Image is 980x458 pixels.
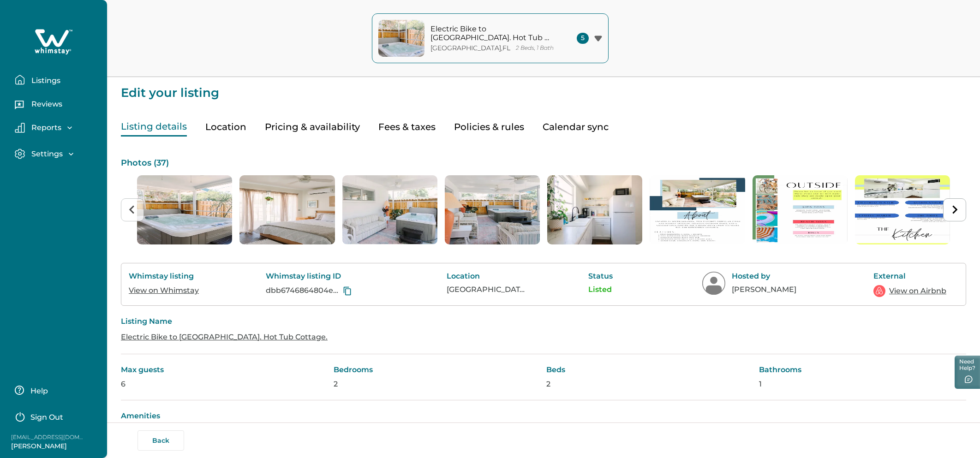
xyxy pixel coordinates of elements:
[430,44,510,52] p: [GEOGRAPHIC_DATA] , FL
[121,380,328,389] p: 6
[29,123,61,132] p: Reports
[447,285,525,294] p: [GEOGRAPHIC_DATA], [GEOGRAPHIC_DATA], [GEOGRAPHIC_DATA]
[137,175,232,244] li: 1 of 37
[588,285,639,294] p: Listed
[15,381,96,399] button: Help
[759,380,966,389] p: 1
[15,407,96,425] button: Sign Out
[266,272,383,281] p: Whimstay listing ID
[15,123,100,133] button: Reports
[121,159,966,168] p: Photos ( 37 )
[265,118,360,137] button: Pricing & availability
[454,118,524,137] button: Policies & rules
[546,380,753,389] p: 2
[547,175,642,244] img: list-photos
[266,286,341,295] p: dbb6746864804eae4ecead576867bb1d
[239,175,335,244] img: list-photos
[753,175,848,244] li: 7 of 37
[29,76,60,85] p: Listings
[137,175,232,244] img: list-photos
[378,118,436,137] button: Fees & taxes
[121,411,966,421] p: Amenities
[650,175,745,244] li: 6 of 37
[543,118,609,137] button: Calendar sync
[447,272,525,281] p: Location
[732,285,810,294] p: [PERSON_NAME]
[15,96,100,115] button: Reviews
[650,175,745,244] img: list-photos
[121,333,328,341] a: Electric Bike to [GEOGRAPHIC_DATA]. Hot Tub Cottage.
[239,175,335,244] li: 2 of 37
[29,149,63,159] p: Settings
[873,272,947,281] p: External
[137,430,184,451] button: Back
[855,175,950,244] img: list-photos
[121,118,187,137] button: Listing details
[732,272,810,281] p: Hosted by
[516,45,554,52] p: 2 Beds, 1 Bath
[445,175,540,244] li: 4 of 37
[759,365,966,375] p: Bathrooms
[121,198,144,221] button: Previous slide
[121,317,966,326] p: Listing Name
[121,77,966,99] p: Edit your listing
[11,433,85,442] p: [EMAIL_ADDRESS][DOMAIN_NAME]
[588,272,639,281] p: Status
[11,442,85,451] p: [PERSON_NAME]
[378,20,424,57] img: property-cover
[129,272,203,281] p: Whimstay listing
[342,175,437,244] img: list-photos
[15,149,100,159] button: Settings
[205,118,246,137] button: Location
[546,365,753,375] p: Beds
[29,100,62,109] p: Reviews
[342,175,437,244] li: 3 of 37
[445,175,540,244] img: list-photos
[430,24,555,42] p: Electric Bike to [GEOGRAPHIC_DATA]. Hot Tub Cottage.
[372,13,609,63] button: property-coverElectric Bike to [GEOGRAPHIC_DATA]. Hot Tub Cottage.[GEOGRAPHIC_DATA],FL2 Beds, 1 B...
[753,175,848,244] img: list-photos
[30,413,63,422] p: Sign Out
[129,286,199,295] a: View on Whimstay
[577,33,589,44] span: 5
[855,175,950,244] li: 8 of 37
[889,286,946,297] a: View on Airbnb
[334,380,541,389] p: 2
[547,175,642,244] li: 5 of 37
[28,387,48,396] p: Help
[15,71,100,89] button: Listings
[121,365,328,375] p: Max guests
[943,198,966,221] button: Next slide
[334,365,541,375] p: Bedrooms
